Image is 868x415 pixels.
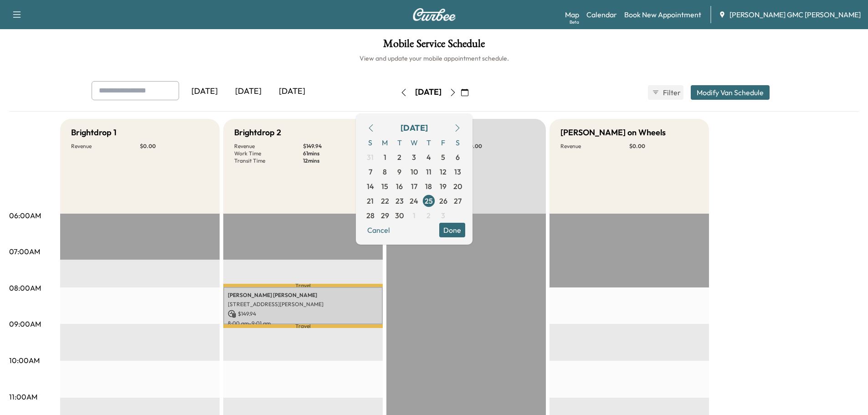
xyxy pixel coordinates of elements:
span: 17 [411,181,417,192]
div: [DATE] [183,81,226,102]
span: 7 [369,166,372,177]
span: S [451,135,465,150]
div: [DATE] [226,81,270,102]
span: 9 [397,166,401,177]
span: 1 [413,210,416,221]
p: $ 149.94 [228,310,378,318]
h1: Mobile Service Schedule [9,38,859,54]
h5: Brightdrop 1 [71,126,117,139]
p: 12 mins [303,157,372,164]
p: [STREET_ADDRESS][PERSON_NAME] [228,301,378,308]
p: $ 0.00 [140,143,209,150]
span: 4 [426,152,431,163]
button: Modify Van Schedule [691,85,770,100]
div: Beta [570,19,579,26]
span: 3 [441,210,445,221]
p: 09:00AM [9,318,41,329]
button: Done [439,223,465,237]
span: 11 [426,166,431,177]
span: 21 [367,195,374,206]
span: 24 [410,195,418,206]
span: 20 [453,181,462,192]
p: Travel [223,284,383,287]
span: 28 [366,210,375,221]
p: 08:00AM [9,282,41,293]
span: 5 [441,152,445,163]
span: 18 [425,181,432,192]
p: Travel [223,324,383,328]
a: Calendar [586,9,617,20]
span: 31 [367,152,374,163]
button: Cancel [363,223,394,237]
p: 07:00AM [9,246,40,257]
span: M [378,135,392,150]
p: Transit Time [234,157,303,164]
span: 13 [454,166,461,177]
p: 06:00AM [9,210,41,221]
div: [DATE] [415,87,442,98]
span: 8 [383,166,387,177]
p: 61 mins [303,150,372,157]
span: 2 [397,152,401,163]
span: T [392,135,407,150]
h5: Brightdrop 2 [234,126,281,139]
span: 10 [411,166,418,177]
p: Work Time [234,150,303,157]
span: 25 [425,195,433,206]
h5: [PERSON_NAME] on Wheels [560,126,666,139]
span: S [363,135,378,150]
span: 30 [395,210,404,221]
button: Filter [648,85,683,100]
p: $ 0.00 [629,143,698,150]
span: T [421,135,436,150]
span: 2 [426,210,431,221]
a: Book New Appointment [624,9,701,20]
span: 1 [384,152,386,163]
p: 8:00 am - 9:01 am [228,320,378,327]
span: 6 [456,152,460,163]
a: MapBeta [565,9,579,20]
p: 10:00AM [9,355,40,366]
p: Revenue [71,143,140,150]
span: W [407,135,421,150]
p: $ 0.00 [466,143,535,150]
p: Revenue [560,143,629,150]
span: 23 [395,195,404,206]
div: [DATE] [401,122,428,134]
p: Revenue [234,143,303,150]
span: 12 [440,166,447,177]
img: Curbee Logo [412,8,456,21]
h6: View and update your mobile appointment schedule. [9,54,859,63]
p: 11:00AM [9,391,37,402]
span: F [436,135,451,150]
span: 19 [440,181,447,192]
span: 15 [381,181,388,192]
span: 29 [381,210,389,221]
span: 16 [396,181,403,192]
span: 22 [381,195,389,206]
span: Filter [663,87,679,98]
span: 27 [454,195,462,206]
div: [DATE] [270,81,314,102]
span: 14 [367,181,374,192]
span: [PERSON_NAME] GMC [PERSON_NAME] [729,9,861,20]
span: 3 [412,152,416,163]
p: $ 149.94 [303,143,372,150]
span: 26 [439,195,447,206]
p: [PERSON_NAME] [PERSON_NAME] [228,292,378,299]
